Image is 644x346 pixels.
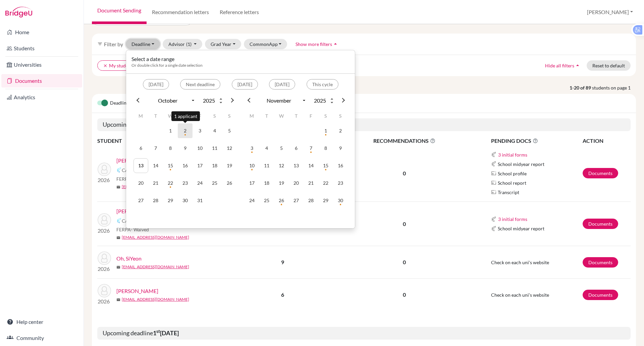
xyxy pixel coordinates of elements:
a: Universities [1,58,82,71]
span: FERPA [116,226,149,233]
td: 21 [148,176,163,190]
td: 6 [133,141,148,156]
td: 20 [133,176,148,190]
td: 26 [274,193,289,208]
span: CAID 47330841 [122,217,156,224]
img: Common App logo [491,217,496,222]
td: 7 [304,141,318,156]
th: STUDENT [97,136,231,145]
div: 1 applicant [171,111,200,121]
span: - Waived [131,227,149,232]
span: mail [116,298,120,302]
td: 5 [274,141,289,156]
img: Parchments logo [491,189,496,195]
h6: Select a date range [131,56,203,62]
th: T [178,109,193,123]
th: F [193,109,207,123]
td: 9 [178,141,193,156]
div: Deadline [126,50,355,229]
span: mail [116,185,120,189]
a: [EMAIL_ADDRESS][DOMAIN_NAME] [122,296,189,302]
b: 1 [DATE] [153,329,179,337]
p: 2026 [98,297,111,305]
td: 11 [259,158,274,173]
img: Common App logo [491,152,496,157]
td: 24 [245,193,259,208]
button: Advisor(1) [163,39,203,49]
img: Bridge-U [5,7,32,17]
td: 21 [304,176,318,190]
a: Help center [1,315,82,329]
span: CAID 47330758 [122,167,156,174]
span: Check on each uni's website [491,259,549,265]
a: Oh, SiYeon [116,254,142,263]
td: 13 [289,158,304,173]
td: 3 [193,123,207,138]
td: 31 [193,193,207,208]
th: T [148,109,163,123]
h5: Upcoming deadline [97,118,631,131]
a: Documents [583,290,618,300]
td: 12 [222,141,237,156]
img: Nguyen, Hoang Tue Anh [98,213,111,227]
td: 13 [133,158,148,173]
i: clear [103,63,108,68]
img: Common App logo [491,161,496,167]
td: 29 [318,193,333,208]
span: Hide all filters [545,63,574,68]
th: W [163,109,178,123]
i: filter_list [97,41,103,47]
td: 23 [333,176,348,190]
a: [EMAIL_ADDRESS][DOMAIN_NAME] [122,184,189,190]
span: Show more filters [296,41,332,47]
h5: Upcoming deadline [97,327,631,340]
td: 28 [304,193,318,208]
button: Grad Year [205,39,241,49]
i: arrow_drop_up [332,41,339,47]
a: Students [1,42,82,55]
span: RECOMMENDATIONS [334,137,475,145]
td: 25 [259,193,274,208]
sup: st [156,329,160,334]
button: 3 initial forms [498,215,528,223]
td: 28 [148,193,163,208]
span: School profile [498,170,527,177]
span: School midyear report [498,161,544,168]
a: Home [1,25,82,39]
td: 25 [207,176,222,190]
span: Filter by [104,41,123,47]
a: [EMAIL_ADDRESS][DOMAIN_NAME] [122,234,189,240]
a: [PERSON_NAME] [116,157,158,165]
td: 19 [274,176,289,190]
td: 12 [274,158,289,173]
button: [DATE] [232,79,258,90]
td: 26 [222,176,237,190]
td: 15 [318,158,333,173]
button: [DATE] [269,79,295,90]
th: F [304,109,318,123]
td: 2 [333,123,348,138]
td: 29 [163,193,178,208]
span: Or double click for a single date selection [131,63,203,68]
button: Deadline [126,39,160,49]
td: 6 [289,141,304,156]
td: 17 [245,176,259,190]
span: Transcript [498,189,519,196]
td: 4 [207,123,222,138]
td: 18 [259,176,274,190]
a: Documents [583,219,618,229]
th: M [245,109,259,123]
p: 2026 [98,227,111,235]
td: 27 [133,193,148,208]
img: Common App logo [116,167,122,173]
td: 10 [193,141,207,156]
th: ACTION [582,136,631,145]
td: 9 [333,141,348,156]
td: 30 [333,193,348,208]
span: Deadline view is on [110,99,150,107]
button: 3 initial forms [498,151,528,159]
a: [PERSON_NAME] Tue [PERSON_NAME] [116,207,211,215]
td: 10 [245,158,259,173]
img: Common App logo [491,226,496,231]
td: 11 [207,141,222,156]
